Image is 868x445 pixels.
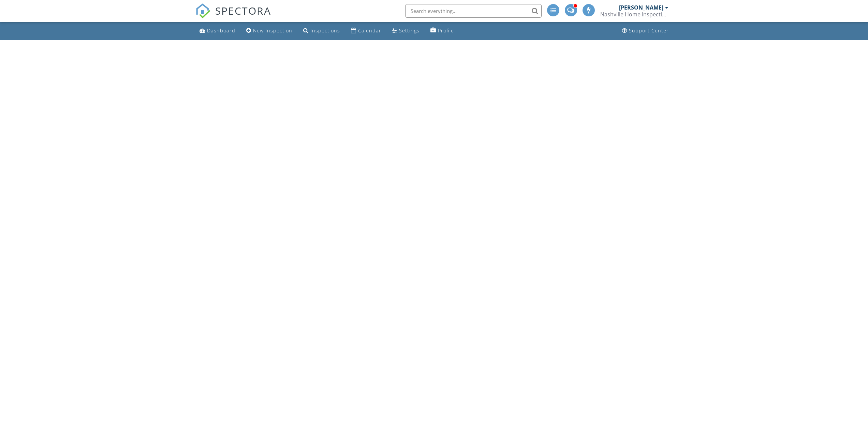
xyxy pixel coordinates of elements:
a: Settings [389,25,422,37]
div: Nashville Home Inspection [600,11,668,18]
div: Inspections [310,27,340,34]
div: Dashboard [207,27,235,34]
img: The Best Home Inspection Software - Spectora [195,3,210,18]
div: New Inspection [253,27,292,34]
a: Support Center [619,25,672,37]
div: Calendar [358,27,381,34]
div: Support Center [629,27,669,34]
a: Dashboard [197,25,238,37]
a: Calendar [348,25,384,37]
a: New Inspection [244,25,295,37]
span: SPECTORA [215,3,271,18]
div: Profile [438,27,454,34]
a: SPECTORA [195,9,271,24]
input: Search everything... [405,4,542,18]
a: Profile [428,25,457,37]
a: Inspections [300,25,343,37]
div: [PERSON_NAME] [619,4,663,11]
div: Settings [399,27,420,34]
